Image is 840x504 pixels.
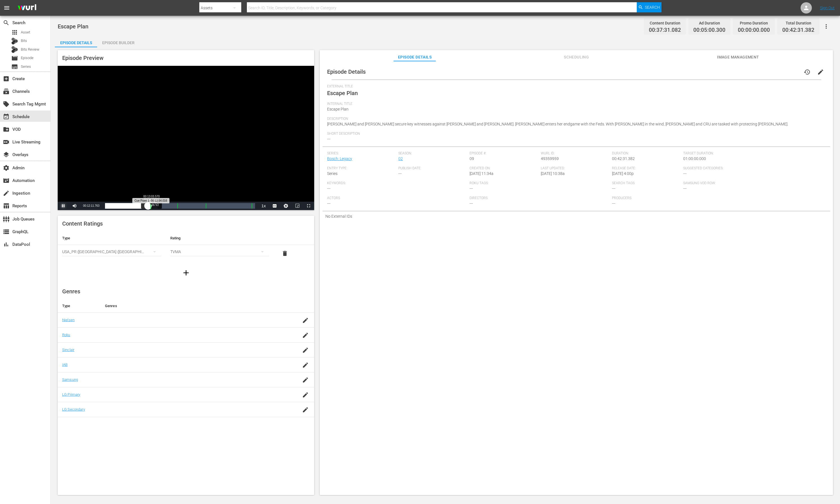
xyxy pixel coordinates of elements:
[612,171,634,176] span: [DATE] 4:00p
[3,139,10,145] span: Live Streaming
[21,55,33,61] span: Episode
[817,69,824,75] span: edit
[3,165,10,171] span: Admin
[800,65,814,79] button: history
[398,151,467,156] span: Season:
[717,54,759,61] span: Image Management
[62,220,103,227] span: Content Ratings
[69,202,80,210] button: Mute
[3,190,10,197] span: Ingestion
[683,186,687,191] span: ---
[58,231,166,245] th: Type
[3,202,10,209] span: Reports
[470,181,609,186] span: Roku Tags:
[612,201,615,206] span: ---
[58,202,69,210] button: Pause
[292,202,303,210] button: Picture-in-Picture
[470,201,473,206] span: ---
[649,27,681,33] span: 00:37:31.082
[21,30,30,35] span: Asset
[100,299,286,313] th: Genres
[21,64,31,69] span: Series
[58,299,100,313] th: Type
[398,171,402,176] span: ---
[541,171,565,176] span: [DATE] 10:38a
[683,156,706,161] span: 01:00:00.000
[58,231,314,262] table: simple table
[11,63,18,70] span: Series
[3,75,10,82] span: Create
[612,196,752,201] span: Producers
[683,171,687,176] span: ---
[541,156,559,161] span: 49359959
[470,166,538,171] span: Created On:
[327,122,788,126] span: [PERSON_NAME] and [PERSON_NAME] secure key witnesses against [PERSON_NAME] and [PERSON_NAME]. [PE...
[820,6,835,10] a: Sign Out
[269,202,280,210] button: Captions
[645,2,660,12] span: Search
[278,247,292,260] button: delete
[21,47,39,52] span: Bits Review
[3,216,10,222] span: Job Queues
[327,186,330,191] span: ---
[62,392,80,397] a: LG Primary
[612,166,680,171] span: Release Date:
[170,244,269,260] div: TVMA
[683,166,823,171] span: Suggested Categories:
[62,55,104,61] span: Episode Preview
[738,27,770,33] span: 00:00:00.000
[612,151,680,156] span: Duration:
[327,201,330,206] span: ---
[132,198,169,203] div: Cue Point 1: 00:12:54.016
[11,29,18,36] span: Asset
[738,19,770,27] div: Promo Duration
[83,204,99,207] span: 00:12:11.763
[470,151,538,156] span: Episode #:
[683,151,823,156] span: Target Duration:
[327,90,358,96] span: Escape Plan
[555,54,598,61] span: Scheduling
[612,181,680,186] span: Search Tags:
[97,36,139,47] button: Episode Builder
[612,186,615,191] span: ---
[327,102,823,106] span: Internal Title
[3,228,10,235] span: GraphQL
[327,181,467,186] span: Keywords:
[470,156,474,161] span: 09
[58,66,314,210] div: Video Player
[3,101,10,107] span: Search Tag Mgmt
[3,113,10,120] span: Schedule
[62,348,74,352] a: Sinclair
[327,171,338,176] span: Series
[55,36,97,49] div: Episode Details
[327,132,823,136] span: Short Description
[62,288,80,295] span: Genres
[3,88,10,95] span: Channels
[693,19,725,27] div: Ad Duration
[327,68,366,75] span: Episode Details
[327,84,823,89] span: External Title
[62,333,70,337] a: Roku
[693,27,725,33] span: 00:05:00.300
[3,151,10,158] span: Overlays
[814,65,827,79] button: edit
[62,377,78,382] a: Samsung
[303,202,314,210] button: Fullscreen
[282,250,288,257] span: delete
[62,407,85,411] a: LG Secondary
[327,107,348,111] span: Escape Plan
[327,117,823,121] span: Description
[3,177,10,184] span: Automation
[62,363,68,367] a: IAB
[541,151,609,156] span: Wurl ID:
[327,196,467,201] span: Actors
[14,1,41,15] img: ans4CAIJ8jUAAAAAAAAAAAAAAAAAAAAAAAAgQb4GAAAAAAAAAAAAAAAAAAAAAAAAJMjXAAAAAAAAAAAAAAAAAAAAAAAAgAT5G...
[55,36,97,47] button: Episode Details
[3,241,10,248] span: DataPool
[541,166,609,171] span: Last Updated:
[782,19,814,27] div: Total Duration
[683,181,752,186] span: Samsung VOD Row:
[612,156,635,161] span: 00:42:31.382
[166,231,274,245] th: Rating
[327,166,396,171] span: Entry Type:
